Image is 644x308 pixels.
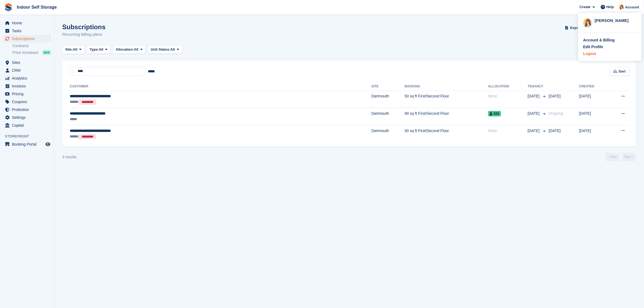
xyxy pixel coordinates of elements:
td: 90 sq ft First/Second Floor [405,108,488,125]
span: Capital [12,122,44,129]
span: Help [606,4,614,10]
span: Pricing [12,90,44,98]
span: [DATE] [528,128,541,134]
img: Joanne Smith [619,4,624,10]
span: Settings [12,114,44,121]
div: Edit Profile [583,44,603,50]
a: Edit Profile [583,44,636,50]
span: Tasks [12,27,44,35]
a: Price increases NEW [12,50,51,55]
span: Booking Portal [12,140,44,148]
span: Type: [90,47,99,52]
td: Dartmouth [371,91,405,108]
div: NEW [42,50,51,55]
th: Tenancy [528,82,547,91]
span: Unit Status: [151,47,170,52]
nav: Page [605,153,637,161]
span: All [73,47,77,52]
div: None [488,93,528,99]
a: menu [3,59,51,66]
span: Sort [619,69,626,74]
a: menu [3,19,51,27]
a: Account & Billing [583,37,636,43]
span: Allocation: [116,47,134,52]
td: [DATE] [579,108,608,125]
th: Site [371,82,405,91]
a: Indoor Self Storage [15,3,59,12]
div: 3 results [62,154,77,160]
a: menu [3,114,51,121]
span: Site: [65,47,73,52]
td: Dartmouth [371,108,405,125]
a: menu [3,67,51,74]
span: Export [570,25,581,31]
span: Account [625,5,639,10]
td: Dartmouth [371,125,405,142]
span: Protection [12,106,44,113]
button: Type: All [87,45,111,54]
a: menu [3,35,51,42]
a: menu [3,74,51,82]
td: [DATE] [579,91,608,108]
th: Booking [405,82,488,91]
div: [PERSON_NAME] [595,18,636,22]
span: [DATE] [528,93,541,99]
a: menu [3,27,51,35]
span: Storefront [5,134,54,139]
p: Recurring billing plans [62,31,105,38]
img: Joanne Smith [583,18,592,27]
span: All [170,47,175,52]
span: [DATE] [549,129,561,133]
a: menu [3,140,51,148]
a: menu [3,90,51,98]
span: CRM [12,67,44,74]
a: menu [3,82,51,90]
a: Contracts [12,43,51,48]
img: stora-icon-8386f47178a22dfd0bd8f6a31ec36ba5ce8667c1dd55bd0f319d3a0aa187defe.svg [4,3,12,11]
a: Previous [606,153,620,161]
button: Unit Status: All [148,45,182,54]
span: Ongoing [549,111,563,116]
span: Coupons [12,98,44,106]
td: 50 sq ft First/Second Floor [405,125,488,142]
a: Next [622,153,636,161]
div: None [488,128,528,134]
th: Allocation [488,82,528,91]
button: Site: All [62,45,85,54]
span: 636 [488,111,501,116]
h1: Subscriptions [62,23,105,31]
div: Account & Billing [583,37,615,43]
span: All [99,47,103,52]
span: Subscriptions [12,35,44,42]
td: [DATE] [579,125,608,142]
span: Home [12,19,44,27]
span: [DATE] [549,94,561,98]
a: menu [3,106,51,113]
a: menu [3,98,51,106]
span: Price increases [12,50,38,55]
span: Create [580,4,590,10]
span: All [134,47,138,52]
span: Sites [12,59,44,66]
a: menu [3,122,51,129]
th: Customer [69,82,371,91]
span: Invoices [12,82,44,90]
td: 50 sq ft First/Second Floor [405,91,488,108]
a: Logout [583,51,636,57]
span: [DATE] [528,111,541,116]
button: Export [564,23,588,32]
button: Allocation: All [113,45,146,54]
div: Logout [583,51,596,57]
a: Preview store [45,141,51,148]
span: Analytics [12,74,44,82]
th: Created [579,82,608,91]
